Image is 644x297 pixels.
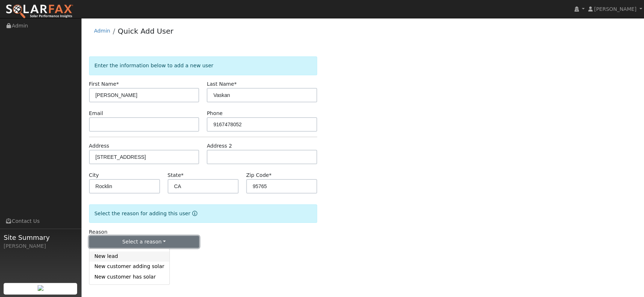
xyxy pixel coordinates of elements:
a: Reason for new user [190,211,197,216]
div: Select the reason for adding this user [89,204,317,223]
span: [PERSON_NAME] [594,6,636,12]
a: New customer has solar [89,272,169,282]
label: Address 2 [207,142,232,150]
label: Last Name [207,80,236,88]
button: Select a reason [89,236,199,248]
span: Required [269,172,272,178]
a: Admin [94,28,110,34]
label: Reason [89,228,108,236]
label: State [168,171,184,179]
label: First Name [89,80,119,88]
span: Required [116,81,119,87]
a: New customer adding solar [89,262,169,272]
label: Phone [207,110,223,117]
img: retrieve [38,285,43,291]
span: Required [181,172,184,178]
img: SolarFax [5,4,73,19]
label: Email [89,110,103,117]
span: Required [234,81,237,87]
label: City [89,171,99,179]
label: Zip Code [246,171,272,179]
label: Address [89,142,109,150]
div: Enter the information below to add a new user [89,56,317,75]
span: Site Summary [4,233,77,242]
div: [PERSON_NAME] [4,242,77,250]
a: New lead [89,251,169,262]
a: Quick Add User [118,27,173,35]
